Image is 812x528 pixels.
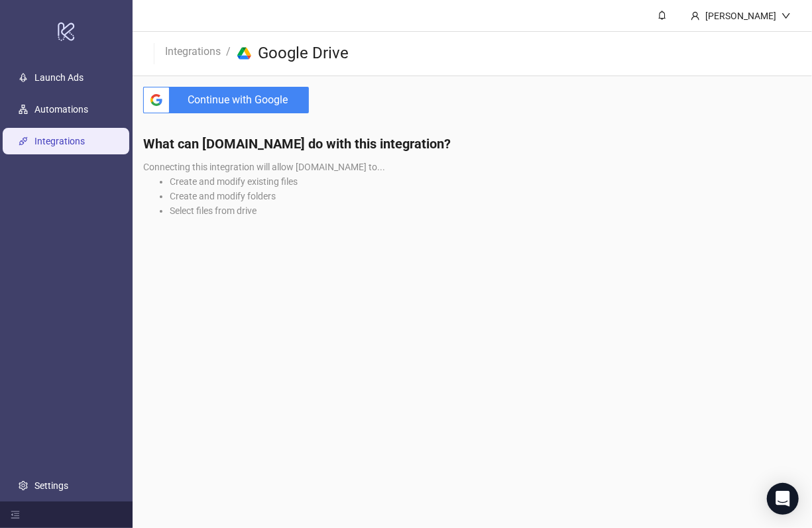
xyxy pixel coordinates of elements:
[700,9,782,23] div: [PERSON_NAME]
[226,43,231,64] li: /
[34,136,85,146] a: Integrations
[691,11,700,21] span: user
[658,11,667,20] span: bell
[34,104,88,115] a: Automations
[767,483,799,515] div: Open Intercom Messenger
[170,189,801,203] li: Create and modify folders
[258,43,349,64] h3: Google Drive
[34,480,68,491] a: Settings
[782,11,791,21] span: down
[11,510,20,519] span: menu-fold
[170,203,801,218] li: Select files from drive
[162,43,223,58] a: Integrations
[170,174,801,189] li: Create and modify existing files
[143,134,801,153] h4: What can [DOMAIN_NAME] do with this integration?
[175,87,309,113] span: Continue with Google
[143,162,385,172] span: Connecting this integration will allow [DOMAIN_NAME] to...
[34,72,84,83] a: Launch Ads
